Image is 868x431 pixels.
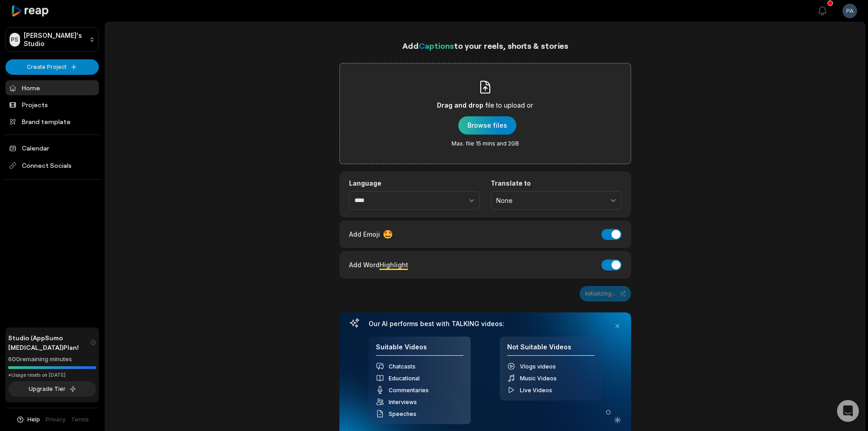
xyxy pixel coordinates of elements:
span: Chatcasts [389,363,416,370]
span: Connect Socials [5,157,99,174]
a: Projects [5,97,99,112]
span: Commentaries [389,387,429,394]
button: Upgrade Tier [8,381,96,397]
span: Studio (AppSumo [MEDICAL_DATA]) Plan! [8,333,90,352]
div: Add Word [349,259,408,271]
label: Language [349,179,480,187]
h1: Add to your reels, shorts & stories [339,39,631,52]
a: Home [5,80,99,95]
span: Add Emoji [349,229,380,239]
span: Captions [419,41,454,51]
span: file to upload or [485,100,533,111]
span: Max. file 15 mins and 2GB [452,140,519,147]
button: Help [16,415,40,424]
button: None [491,191,621,210]
a: Brand template [5,114,99,129]
span: Interviews [389,399,417,405]
span: Help [27,415,40,424]
p: [PERSON_NAME]'s Studio [24,31,86,48]
a: Calendar [5,140,99,156]
h3: Our AI performs best with TALKING videos: [369,320,602,328]
span: 🤩 [383,228,393,240]
span: Educational [389,375,420,382]
div: Open Intercom Messenger [837,400,859,422]
span: Live Videos [520,387,552,394]
button: Drag and dropfile to upload orMax. file 15 mins and 2GB [458,116,516,135]
span: Speeches [389,410,416,417]
div: 600 remaining minutes [8,355,96,364]
span: Highlight [380,261,408,269]
label: Translate to [491,179,621,187]
a: Privacy [46,415,66,424]
span: Drag and drop [437,100,483,111]
h4: Not Suitable Videos [507,343,595,356]
span: Vlogs videos [520,363,556,370]
div: PS [10,33,20,47]
h4: Suitable Videos [376,343,463,356]
button: Create Project [5,59,99,75]
span: Music Videos [520,375,557,382]
div: *Usage resets on [DATE] [8,372,96,379]
a: Terms [71,415,89,424]
span: None [496,197,603,205]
